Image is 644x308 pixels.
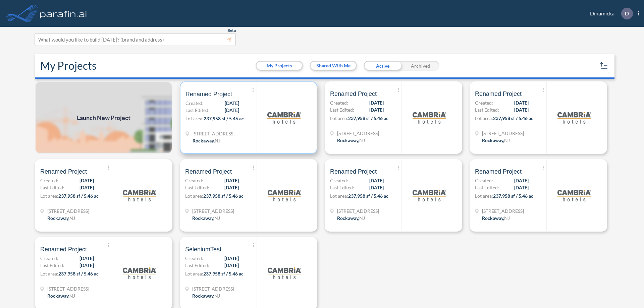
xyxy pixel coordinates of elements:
span: Rockaway , [193,138,215,143]
span: [DATE] [224,177,239,184]
button: sort [598,60,609,71]
span: [DATE] [369,184,384,191]
span: Created: [185,177,203,184]
span: 321 Mt Hope Ave [337,130,379,137]
button: My Projects [257,62,302,70]
span: [DATE] [514,99,529,106]
span: NJ [504,215,510,221]
span: Lot area: [330,115,348,121]
img: logo [268,256,301,290]
span: [DATE] [79,262,94,269]
span: Rockaway , [192,215,214,221]
span: [DATE] [225,107,239,114]
span: [DATE] [79,184,94,191]
span: Last Edited: [330,184,354,191]
span: NJ [214,293,220,299]
span: NJ [359,137,365,143]
span: 321 Mt Hope Ave [193,130,234,137]
span: [DATE] [79,255,94,262]
span: 237,958 sf / 5.46 ac [58,193,99,199]
span: Last Edited: [475,106,499,113]
span: Rockaway , [482,137,504,143]
span: Lot area: [475,193,493,199]
p: D [625,10,629,16]
span: 237,958 sf / 5.46 ac [493,115,533,121]
span: Renamed Project [330,168,377,176]
span: Created: [185,255,203,262]
span: [DATE] [79,177,94,184]
span: 321 Mt Hope Ave [47,207,89,214]
img: logo [557,179,591,212]
span: Lot area: [475,115,493,121]
span: [DATE] [369,99,384,106]
div: Active [364,61,401,71]
span: Renamed Project [40,245,87,253]
span: Lot area: [40,193,58,199]
h2: My Projects [40,59,97,72]
span: Lot area: [40,271,58,276]
span: 237,958 sf / 5.46 ac [58,271,99,276]
span: [DATE] [369,177,384,184]
span: Last Edited: [40,262,64,269]
span: Created: [475,177,493,184]
span: Rockaway , [47,215,69,221]
span: Created: [40,177,58,184]
div: Rockaway, NJ [47,292,75,299]
div: Rockaway, NJ [482,214,510,222]
span: [DATE] [224,184,239,191]
span: 321 Mt Hope Ave [192,285,234,292]
span: Lot area: [330,193,348,199]
span: Renamed Project [185,168,232,176]
span: Launch New Project [77,113,130,122]
span: Lot area: [185,271,203,276]
span: NJ [359,215,365,221]
span: NJ [504,137,510,143]
span: Rockaway , [192,293,214,299]
span: Last Edited: [475,184,499,191]
span: [DATE] [514,177,529,184]
span: 321 Mt Hope Ave [192,207,234,214]
span: Rockaway , [47,293,69,299]
span: Last Edited: [185,262,209,269]
span: 321 Mt Hope Ave [47,285,89,292]
span: 237,958 sf / 5.46 ac [348,115,388,121]
div: Rockaway, NJ [192,292,220,299]
div: Dinamicka [580,8,639,19]
img: logo [413,179,446,212]
span: Renamed Project [475,90,522,98]
span: 237,958 sf / 5.46 ac [204,116,244,121]
img: logo [413,101,446,134]
span: Lot area: [185,193,203,199]
span: 321 Mt Hope Ave [337,207,379,214]
span: Renamed Project [475,168,522,176]
span: Renamed Project [330,90,377,98]
span: 321 Mt Hope Ave [482,207,524,214]
span: Created: [185,100,204,107]
span: SeleniumTest [185,245,221,253]
img: logo [123,256,156,290]
span: Renamed Project [40,168,87,176]
span: Beta [227,28,236,33]
span: 237,958 sf / 5.46 ac [493,193,533,199]
span: Last Edited: [185,107,210,114]
span: [DATE] [369,106,384,113]
span: 237,958 sf / 5.46 ac [348,193,388,199]
span: 237,958 sf / 5.46 ac [203,271,244,276]
span: [DATE] [225,100,239,107]
div: Archived [401,61,439,71]
img: logo [123,179,156,212]
span: Last Edited: [40,184,64,191]
span: Last Edited: [330,106,354,113]
span: [DATE] [224,255,239,262]
span: [DATE] [224,262,239,269]
img: logo [268,179,301,212]
span: Created: [475,99,493,106]
span: [DATE] [514,106,529,113]
div: Rockaway, NJ [192,214,220,222]
span: NJ [214,215,220,221]
img: logo [557,101,591,134]
div: Rockaway, NJ [337,137,365,144]
span: NJ [215,138,220,143]
span: Rockaway , [482,215,504,221]
span: [DATE] [514,184,529,191]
